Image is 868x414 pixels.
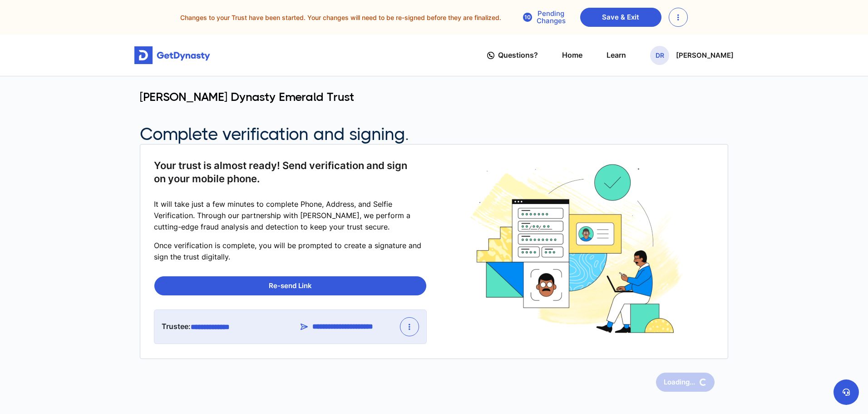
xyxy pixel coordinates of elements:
span: Questions? [498,47,538,64]
span: Trustee: [162,322,191,331]
a: Questions? [487,42,538,68]
div: Changes to your Trust have been started. Your changes will need to be re-signed before they are f... [7,8,860,27]
a: Learn [607,42,626,68]
p: It will take just a few minutes to complete Phone, Address, and Selfie Verification. Through our ... [154,199,427,232]
button: Re-send Link [154,276,426,295]
span: Your trust is almost ready! Send verification and sign on your mobile phone. [154,159,420,185]
button: DR[PERSON_NAME] [650,46,734,65]
p: Once verification is complete, you will be prompted to create a signature and sign the trust digi... [154,240,427,263]
h2: Complete verification and signing. [140,124,409,144]
span: DR [650,46,669,65]
img: Identity Verification and Signing [463,159,693,337]
p: [PERSON_NAME] [676,52,734,59]
img: Get started for free with Dynasty Trust Company [134,46,210,65]
button: Pending Changes [516,8,573,27]
div: [PERSON_NAME] Dynasty Emerald Trust [140,90,728,117]
a: Home [562,42,582,68]
div: Pending Changes [516,10,572,25]
a: Save & Exit [580,8,661,27]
